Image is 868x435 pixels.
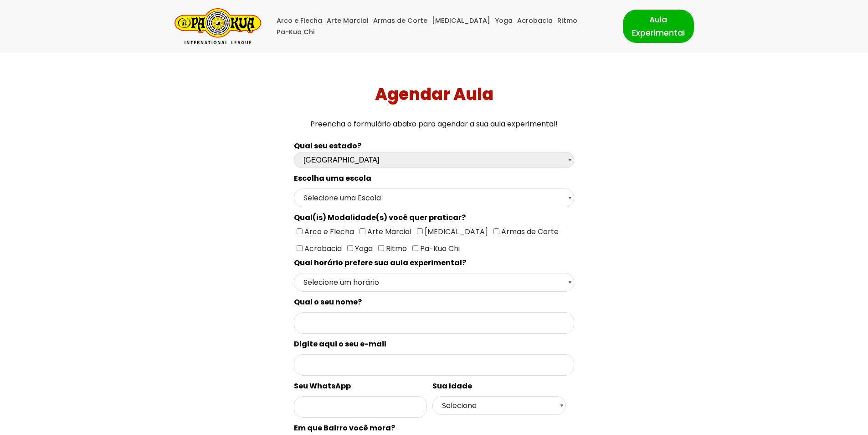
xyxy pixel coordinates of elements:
a: Arco e Flecha [277,15,322,26]
input: Pa-Kua Chi [412,245,418,251]
span: Ritmo [384,243,407,254]
input: Acrobacia [297,245,303,251]
input: Arte Marcial [360,228,365,234]
spam: Qual o seu nome? [294,297,362,307]
span: Yoga [353,243,373,254]
a: Pa-Kua Chi [277,26,315,38]
input: Armas de Corte [493,228,499,234]
a: Armas de Corte [373,15,427,26]
h1: Agendar Aula [4,84,865,104]
spam: Qual horário prefere sua aula experimental? [294,257,466,268]
spam: Qual(is) Modalidade(s) você quer praticar? [294,212,466,223]
a: [MEDICAL_DATA] [432,15,490,26]
input: Yoga [347,245,353,251]
div: Menu primário [275,15,609,38]
a: Pa-Kua Brasil Uma Escola de conhecimentos orientais para toda a família. Foco, habilidade concent... [175,8,261,44]
a: Acrobacia [517,15,553,26]
spam: Sua Idade [432,381,472,391]
span: Arte Marcial [365,226,411,237]
span: [MEDICAL_DATA] [423,226,488,237]
a: Aula Experimental [623,10,694,42]
input: Arco e Flecha [297,228,303,234]
b: Qual seu estado? [294,141,361,151]
spam: Seu WhatsApp [294,381,351,391]
spam: Digite aqui o seu e-mail [294,339,386,349]
span: Pa-Kua Chi [418,243,460,254]
spam: Em que Bairro você mora? [294,423,395,433]
span: Arco e Flecha [303,226,354,237]
span: Armas de Corte [499,226,559,237]
input: [MEDICAL_DATA] [417,228,423,234]
a: Arte Marcial [327,15,369,26]
span: Acrobacia [303,243,342,254]
input: Ritmo [378,245,384,251]
spam: Escolha uma escola [294,173,371,183]
a: Yoga [495,15,513,26]
p: Preencha o formulário abaixo para agendar a sua aula experimental! [4,118,865,130]
a: Ritmo [557,15,577,26]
